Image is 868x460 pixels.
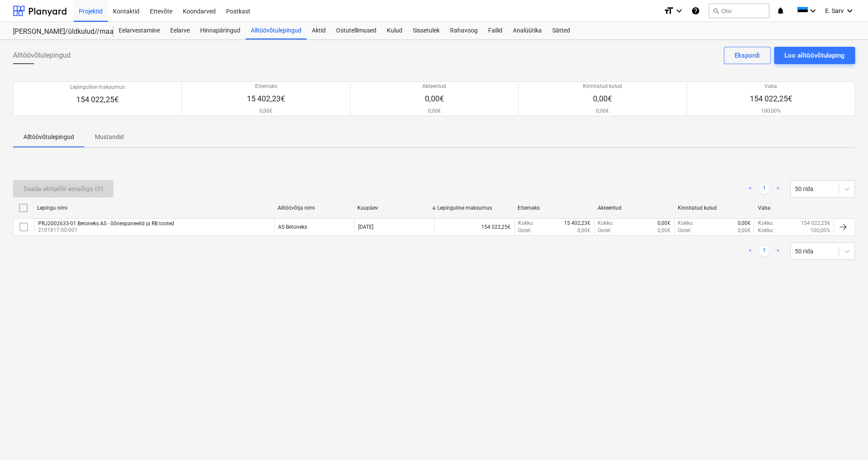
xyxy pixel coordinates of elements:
div: Ekspordi [735,50,760,61]
a: Eelarve [165,22,195,39]
div: Lepinguline maksumus [437,205,511,211]
a: Kulud [382,22,408,39]
a: Eelarvestamine [113,22,165,39]
a: Failid [483,22,508,39]
div: Akteeritud [598,205,671,211]
div: 154 022,25€ [434,220,514,234]
button: Loo alltöövõtuleping [774,47,855,64]
div: Loo alltöövõtuleping [784,50,845,61]
p: Kokku : [758,220,774,227]
div: Alltöövõtja nimi [277,205,350,211]
div: [DATE] [358,224,373,230]
p: 15 402,23€ [247,94,285,104]
iframe: Chat Widget [825,418,868,460]
p: 100,00% [749,107,792,115]
div: [PERSON_NAME]/üldkulud//maatööd (2101817//2101766) [13,27,103,36]
p: 0,00€ [422,107,446,115]
p: 0,00€ [247,107,285,115]
p: Kokku : [518,220,534,227]
p: 0,00€ [577,227,590,234]
p: Ettemaks [247,83,285,90]
p: 0,00€ [583,107,622,115]
a: Previous page [745,184,755,194]
p: 0,00€ [737,227,750,234]
p: 2101817-SO-001 [38,227,174,234]
a: Next page [773,246,783,256]
p: Ootel : [518,227,531,234]
a: Next page [773,184,783,194]
p: 0,00€ [657,227,670,234]
a: Aktid [307,22,331,39]
a: Hinnapäringud [195,22,246,39]
div: Kuupäev [357,205,431,211]
p: 100,00% [810,227,830,234]
p: Akteeritud [422,83,446,90]
a: Analüütika [508,22,547,39]
a: Previous page [745,246,755,256]
a: Sissetulek [408,22,445,39]
a: Page 1 is your current page [759,246,769,256]
p: 154 022,25€ [801,220,830,227]
div: Kinnitatud kulud [677,205,751,211]
a: Rahavoog [445,22,483,39]
p: Vaba [749,83,792,90]
p: Lepinguline maksumus [70,84,125,91]
div: Vaba [758,205,831,211]
p: Ootel : [598,227,611,234]
p: 0,00€ [737,220,750,227]
a: Page 1 is your current page [759,184,769,194]
p: 154 022,25€ [70,94,125,105]
div: Ettemaks [518,205,591,211]
div: PRJ2002633-01 Betoneks AS - õõnespaneelid ja RB tooted [38,220,174,227]
p: Kokku : [678,220,694,227]
p: 154 022,25€ [749,94,792,104]
p: 0,00€ [657,220,670,227]
div: Lepingu nimi [37,205,270,211]
p: Kinnitatud kulud [583,83,622,90]
button: Ekspordi [724,47,771,64]
p: Ootel : [678,227,691,234]
p: Kokku : [758,227,774,234]
a: Ostutellimused [331,22,382,39]
p: 15 402,23€ [564,220,590,227]
a: Alltöövõtulepingud [246,22,307,39]
span: Alltöövõtulepingud [13,50,71,61]
a: Sätted [547,22,575,39]
p: Kokku : [598,220,614,227]
p: Mustandid [95,133,124,142]
div: AS Betoneks [278,224,307,230]
p: 0,00€ [422,94,446,104]
p: Alltöövõtulepingud [23,133,74,142]
p: 0,00€ [583,94,622,104]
